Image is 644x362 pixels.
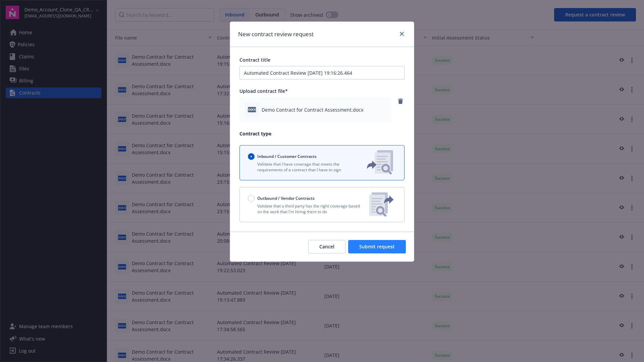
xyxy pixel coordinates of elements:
a: remove [396,97,405,105]
span: docx [248,107,256,112]
button: Cancel [308,240,345,253]
button: Outbound / Vendor ContractsValidate that a third party has the right coverage based on the work t... [239,187,405,222]
p: Contract type [239,130,405,137]
h1: New contract review request [238,30,314,39]
p: Validate that a third party has the right coverage based on the work that I'm hiring them to do [248,203,364,215]
p: Validate that I have coverage that meets the requirements of a contract that I have to sign [248,161,356,173]
span: Submit request [359,243,395,250]
input: Enter a title for this contract [239,66,405,79]
span: Demo Contract for Contract Assessment.docx [262,106,363,113]
a: close [398,30,406,38]
span: Contract title [239,57,270,63]
span: Outbound / Vendor Contracts [257,195,315,201]
span: Cancel [319,243,334,250]
input: Outbound / Vendor Contracts [248,195,255,202]
button: Submit request [348,240,406,253]
span: Upload contract file* [239,88,288,94]
span: Inbound / Customer Contracts [257,154,317,159]
input: Inbound / Customer Contracts [248,153,255,160]
button: Inbound / Customer ContractsValidate that I have coverage that meets the requirements of a contra... [239,145,405,180]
